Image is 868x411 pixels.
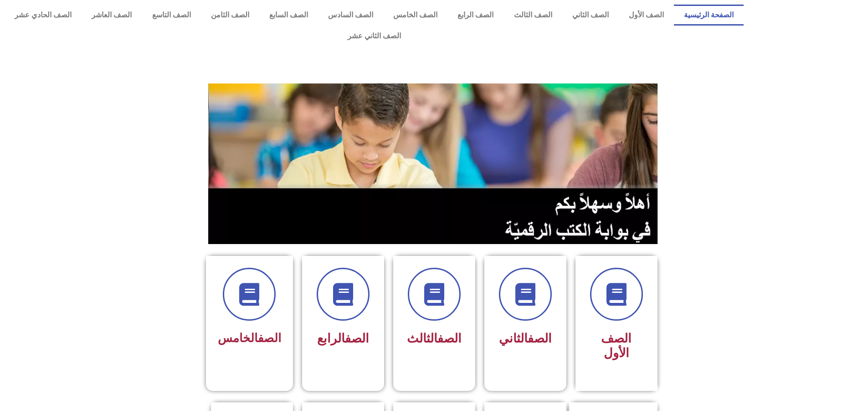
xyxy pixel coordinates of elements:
[345,331,369,346] a: الصف
[499,331,552,346] span: الثاني
[674,5,744,26] a: الصفحة الرئيسية
[447,5,503,26] a: الصف الرابع
[407,331,462,346] span: الثالث
[201,5,259,26] a: الصف الثامن
[437,331,462,346] a: الصف
[82,5,142,26] a: الصف العاشر
[383,5,447,26] a: الصف الخامس
[619,5,674,26] a: الصف الأول
[5,5,82,26] a: الصف الحادي عشر
[259,5,318,26] a: الصف السابع
[562,5,619,26] a: الصف الثاني
[503,5,562,26] a: الصف الثالث
[142,5,200,26] a: الصف التاسع
[318,5,383,26] a: الصف السادس
[5,26,744,47] a: الصف الثاني عشر
[258,331,281,345] a: الصف
[601,331,632,360] span: الصف الأول
[528,331,552,346] a: الصف
[317,331,369,346] span: الرابع
[218,331,281,345] span: الخامس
